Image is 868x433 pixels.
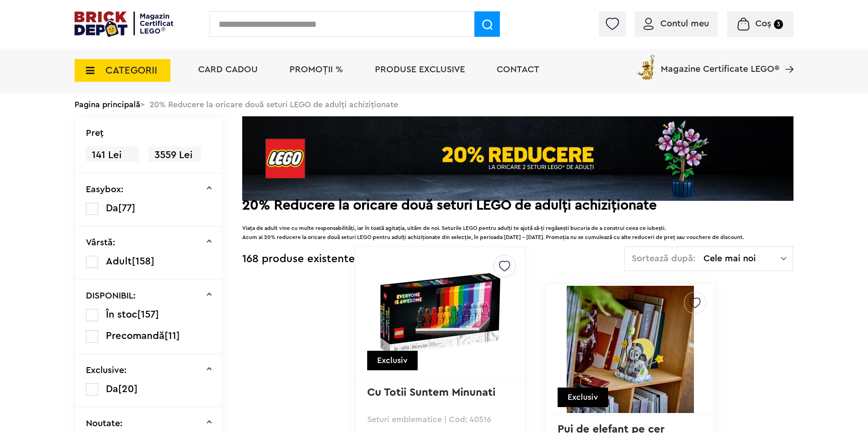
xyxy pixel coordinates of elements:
p: Seturi emblematice | Cod: 40516 [367,415,513,423]
span: Da [106,203,118,213]
p: Easybox: [86,185,124,194]
div: Exclusiv [367,351,418,370]
img: Pui de elefant pe cer [567,286,694,413]
span: [158] [132,256,155,266]
p: Preţ [86,129,104,138]
span: În stoc [106,309,137,319]
a: PROMOȚII % [289,65,343,74]
span: [157] [137,309,159,319]
div: Exclusiv [558,388,608,407]
span: Adult [106,256,132,266]
a: Card Cadou [198,65,258,74]
span: 141 Lei [86,146,139,164]
span: CATEGORII [105,65,157,75]
img: Landing page banner [242,116,793,201]
span: Contul meu [660,19,709,28]
span: 3559 Lei [149,146,201,164]
span: Magazine Certificate LEGO® [661,53,779,74]
span: [20] [118,384,138,394]
p: Vârstă: [86,238,115,247]
span: [11] [165,331,180,341]
img: Cu Totii Suntem Minunati [377,267,504,358]
span: Coș [755,19,771,28]
span: Cele mai noi [703,254,781,263]
span: Precomandă [106,331,165,341]
a: Cu Totii Suntem Minunati [367,387,495,398]
span: [77] [118,203,135,213]
a: Contact [497,65,539,74]
p: Noutate: [86,419,123,428]
a: Magazine Certificate LEGO® [779,53,793,62]
a: Pagina principală [75,100,140,109]
div: 168 produse existente [242,246,355,272]
span: Sortează după: [632,254,696,263]
p: Exclusive: [86,366,127,375]
small: 3 [774,20,783,29]
div: > 20% Reducere la oricare două seturi LEGO de adulți achiziționate [75,93,793,116]
h2: 20% Reducere la oricare două seturi LEGO de adulți achiziționate [242,201,793,210]
div: Viața de adult vine cu multe responsabilități, iar în toată agitația, uităm de noi. Seturile LEGO... [242,214,793,242]
a: Produse exclusive [375,65,465,74]
span: Da [106,384,118,394]
a: Contul meu [644,19,709,28]
p: DISPONIBIL: [86,291,136,300]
